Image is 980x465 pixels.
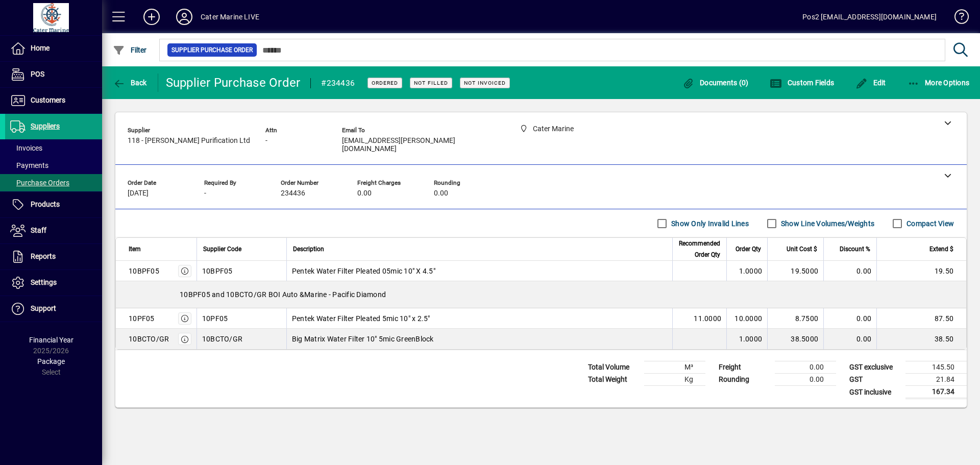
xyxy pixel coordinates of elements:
[168,8,201,26] button: Profile
[876,308,966,329] td: 87.50
[31,304,56,312] span: Support
[31,70,44,78] span: POS
[135,8,168,26] button: Add
[714,374,775,386] td: Rounding
[128,189,149,198] span: [DATE]
[129,313,155,324] div: 10PF05
[357,189,372,198] span: 0.00
[844,374,905,386] td: GST
[767,329,823,349] td: 38.5000
[947,2,967,35] a: Knowledge Base
[5,296,102,322] a: Support
[823,329,876,349] td: 0.00
[5,218,102,243] a: Staff
[292,266,435,276] span: Pentek Water Filter Pleated 05mic 10" X 4.5"
[5,139,102,157] a: Invoices
[204,189,206,198] span: -
[197,329,286,349] td: 10BCTO/GR
[767,261,823,281] td: 19.5000
[823,261,876,281] td: 0.00
[876,329,966,349] td: 38.50
[128,137,250,145] span: 118 - [PERSON_NAME] Purification Ltd
[434,189,448,198] span: 0.00
[321,75,355,91] div: #234436
[31,278,57,286] span: Settings
[775,361,836,374] td: 0.00
[779,218,874,229] label: Show Line Volumes/Weights
[5,62,102,87] a: POS
[583,374,644,386] td: Total Weight
[31,252,56,260] span: Reports
[110,41,150,59] button: Filter
[10,161,48,169] span: Payments
[31,122,60,130] span: Suppliers
[113,46,147,54] span: Filter
[5,270,102,296] a: Settings
[203,243,241,255] span: Supplier Code
[583,361,644,374] td: Total Volume
[10,179,69,187] span: Purchase Orders
[770,79,834,87] span: Custom Fields
[37,357,65,365] span: Package
[644,361,705,374] td: M³
[129,266,159,276] div: 10BPF05
[31,200,60,208] span: Products
[116,281,966,308] div: 10BPF05 and 10BCTO/GR BOI Auto &Marine - Pacific Diamond
[905,386,967,399] td: 167.34
[464,80,506,86] span: Not Invoiced
[669,218,749,229] label: Show Only Invalid Lines
[929,243,953,255] span: Extend $
[787,243,817,255] span: Unit Cost $
[293,243,324,255] span: Description
[905,74,972,92] button: More Options
[342,137,495,153] span: [EMAIL_ADDRESS][PERSON_NAME][DOMAIN_NAME]
[853,74,889,92] button: Edit
[844,361,905,374] td: GST exclusive
[840,243,870,255] span: Discount %
[102,74,158,92] app-page-header-button: Back
[372,80,398,86] span: Ordered
[726,329,767,349] td: 1.0000
[714,361,775,374] td: Freight
[5,192,102,217] a: Products
[802,9,937,25] div: Pos2 [EMAIL_ADDRESS][DOMAIN_NAME]
[844,386,905,399] td: GST inclusive
[904,218,954,229] label: Compact View
[726,308,767,329] td: 10.0000
[5,88,102,113] a: Customers
[197,261,286,281] td: 10BPF05
[855,79,886,87] span: Edit
[680,74,751,92] button: Documents (0)
[905,361,967,374] td: 145.50
[672,308,726,329] td: 11.0000
[31,96,65,104] span: Customers
[31,44,50,52] span: Home
[876,261,966,281] td: 19.50
[129,243,141,255] span: Item
[767,308,823,329] td: 8.7500
[265,137,267,145] span: -
[197,308,286,329] td: 10PF05
[908,79,970,87] span: More Options
[682,79,749,87] span: Documents (0)
[5,157,102,174] a: Payments
[5,36,102,61] a: Home
[10,144,42,152] span: Invoices
[201,9,259,25] div: Cater Marine LIVE
[110,74,150,92] button: Back
[823,308,876,329] td: 0.00
[166,75,301,91] div: Supplier Purchase Order
[292,334,434,344] span: Big Matrix Water Filter 10" 5mic GreenBlock
[414,80,448,86] span: Not Filled
[679,238,720,260] span: Recommended Order Qty
[726,261,767,281] td: 1.0000
[5,174,102,191] a: Purchase Orders
[767,74,837,92] button: Custom Fields
[644,374,705,386] td: Kg
[113,79,147,87] span: Back
[5,244,102,270] a: Reports
[29,336,73,344] span: Financial Year
[292,313,430,324] span: Pentek Water Filter Pleated 5mic 10" x 2.5"
[905,374,967,386] td: 21.84
[171,45,253,55] span: Supplier Purchase Order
